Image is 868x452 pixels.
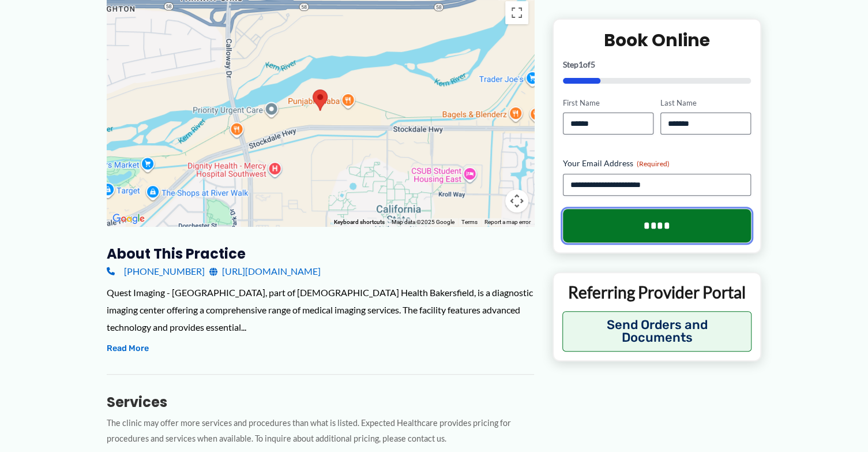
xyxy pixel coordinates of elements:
button: Read More [107,342,149,356]
span: 1 [578,59,583,69]
a: [PHONE_NUMBER] [107,263,205,280]
h3: About this practice [107,245,534,263]
label: Your Email Address [563,158,751,170]
label: First Name [563,98,653,109]
span: 5 [591,59,595,69]
h3: Services [107,393,534,411]
div: Quest Imaging - [GEOGRAPHIC_DATA], part of [DEMOGRAPHIC_DATA] Health Bakersfield, is a diagnostic... [107,284,534,335]
label: Last Name [660,98,751,109]
a: [URL][DOMAIN_NAME] [209,263,321,280]
img: Google [110,211,148,226]
span: Map data ©2025 Google [392,219,454,225]
a: Open this area in Google Maps (opens a new window) [110,211,148,226]
a: Report a map error [484,219,531,225]
button: Toggle fullscreen view [505,1,528,24]
p: Referring Provider Portal [562,282,752,303]
h2: Book Online [563,29,751,51]
a: Terms (opens in new tab) [461,219,478,225]
button: Map camera controls [505,189,528,212]
button: Keyboard shortcuts [334,218,385,226]
button: Send Orders and Documents [562,312,752,352]
span: (Required) [637,160,670,169]
p: The clinic may offer more services and procedures than what is listed. Expected Healthcare provid... [107,416,534,447]
p: Step of [563,61,751,69]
